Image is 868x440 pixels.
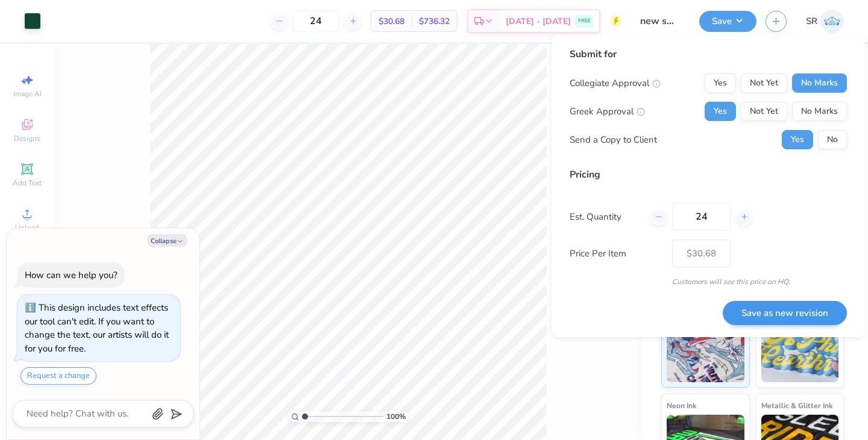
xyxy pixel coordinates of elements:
div: How can we help you? [25,269,118,281]
button: Yes [782,130,813,149]
input: – – [672,203,731,231]
div: Greek Approval [570,105,645,119]
span: Neon Ink [667,399,696,412]
span: 100 % [386,411,406,422]
button: No Marks [792,102,847,121]
label: Est. Quantity [570,210,641,224]
button: Request a change [20,367,96,385]
span: SR [806,14,817,28]
div: This design includes text effects our tool can't edit. If you want to change the text, our artist... [25,302,169,355]
span: Metallic & Glitter Ink [761,399,832,412]
button: Yes [705,102,736,121]
span: FREE [578,17,591,25]
button: Collapse [147,234,187,247]
div: Send a Copy to Client [570,133,657,147]
span: Add Text [13,178,42,188]
img: Standard [667,322,744,382]
img: Puff Ink [761,322,839,382]
button: No [818,130,847,149]
button: Yes [705,73,736,93]
input: Untitled Design [631,9,690,33]
span: $736.32 [419,15,450,28]
div: Pricing [570,167,847,182]
span: Upload [15,223,39,232]
div: Customers will see this price on HQ. [570,276,847,287]
button: Not Yet [741,73,787,93]
span: Image AI [13,89,42,99]
div: Collegiate Approval [570,76,661,90]
button: Save [699,11,756,32]
a: SR [806,10,844,33]
label: Price Per Item [570,247,663,261]
span: [DATE] - [DATE] [506,15,571,28]
div: Submit for [570,47,847,61]
button: Save as new revision [723,301,847,326]
button: Not Yet [741,102,787,121]
span: Designs [14,134,40,143]
input: – – [292,10,339,32]
span: $30.68 [379,15,404,28]
img: Sydney Rosenberg [820,10,844,33]
button: No Marks [792,73,847,93]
